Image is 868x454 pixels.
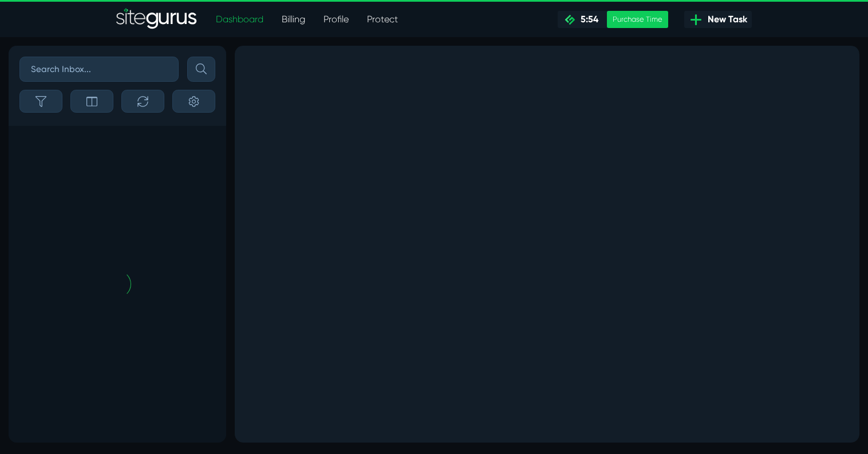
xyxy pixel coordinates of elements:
a: SiteGurus [116,8,198,31]
span: New Task [703,13,747,26]
span: 5:54 [576,14,598,25]
img: Sitegurus Logo [116,8,198,31]
div: Purchase Time [607,11,668,28]
a: Billing [273,8,314,31]
a: 5:54 Purchase Time [558,11,668,28]
a: Profile [314,8,358,31]
a: Dashboard [207,8,273,31]
input: Search Inbox... [19,57,179,82]
a: Protect [358,8,407,31]
a: New Task [684,11,752,28]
